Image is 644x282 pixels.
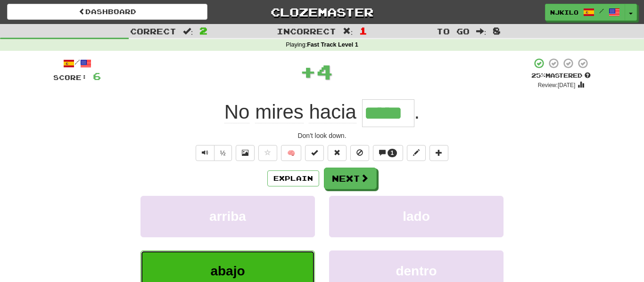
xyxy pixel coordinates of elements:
[599,8,604,14] span: /
[214,145,232,161] button: ½
[396,264,437,278] span: dentro
[476,27,487,35] span: :
[210,264,245,278] span: abajo
[93,70,101,82] span: 6
[328,145,347,161] button: Reset to 0% Mastered (alt+r)
[130,26,176,36] span: Correct
[359,25,367,36] span: 1
[7,4,207,20] a: Dashboard
[350,145,369,161] button: Ignore sentence (alt+i)
[53,73,87,81] span: Score:
[305,145,324,161] button: Set this sentence to 100% Mastered (alt+m)
[429,145,448,161] button: Add to collection (alt+a)
[183,27,193,35] span: :
[267,170,319,186] button: Explain
[277,26,336,36] span: Incorrect
[140,196,315,237] button: arriba
[403,209,430,224] span: lado
[329,196,504,237] button: lado
[258,145,277,161] button: Favorite sentence (alt+f)
[209,209,246,224] span: arriba
[300,57,316,86] span: +
[550,8,578,16] span: njkilo
[196,145,215,161] button: Play sentence audio (ctl+space)
[307,41,358,48] strong: Fast Track Level 1
[53,131,591,140] div: Don't look down.
[281,145,301,161] button: 🧠
[545,4,625,21] a: njkilo /
[538,82,576,89] small: Review: [DATE]
[531,72,591,80] div: Mastered
[309,101,356,123] span: hacia
[236,145,255,161] button: Show image (alt+x)
[324,168,377,189] button: Next
[531,72,545,79] span: 25 %
[316,60,333,83] span: 4
[493,25,501,36] span: 8
[194,145,232,161] div: Text-to-speech controls
[414,101,420,123] span: .
[407,145,426,161] button: Edit sentence (alt+d)
[53,57,101,69] div: /
[373,145,404,161] button: 1
[343,27,353,35] span: :
[391,150,394,156] span: 1
[437,26,470,36] span: To go
[255,101,304,123] span: mires
[224,101,250,123] span: No
[222,4,422,20] a: Clozemaster
[199,25,207,36] span: 2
